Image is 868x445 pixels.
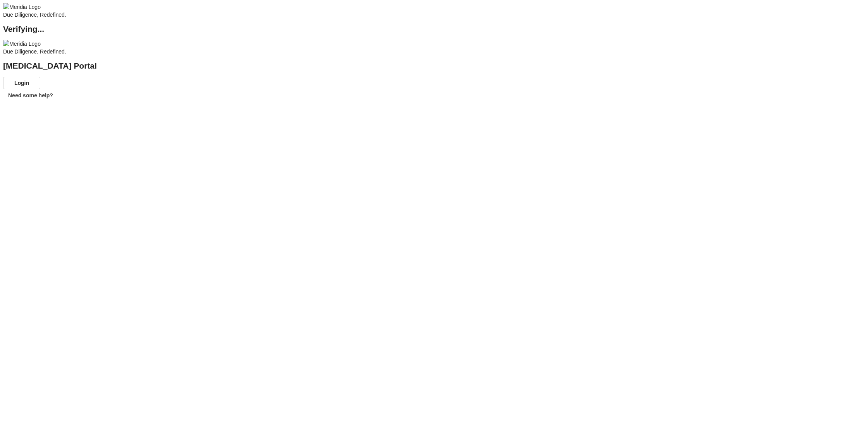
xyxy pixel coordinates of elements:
[3,89,58,102] button: Need some help?
[3,48,66,55] span: Due Diligence, Redefined.
[3,3,41,11] img: Meridia Logo
[3,40,41,48] img: Meridia Logo
[3,12,66,18] span: Due Diligence, Redefined.
[3,25,865,33] h2: Verifying...
[3,77,40,89] button: Login
[3,62,865,70] h2: [MEDICAL_DATA] Portal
